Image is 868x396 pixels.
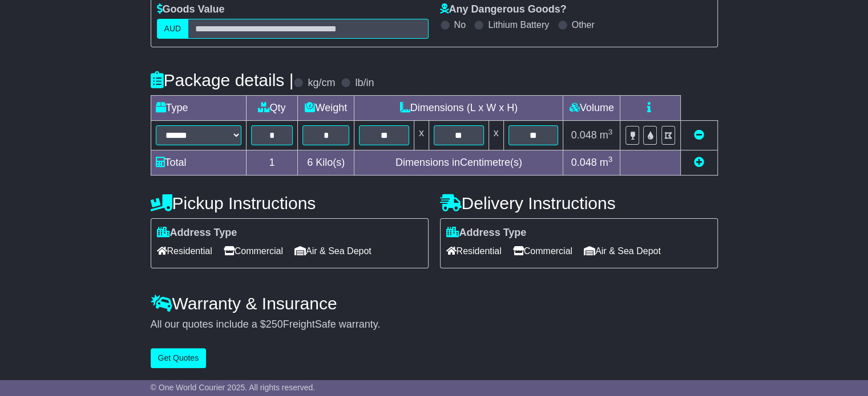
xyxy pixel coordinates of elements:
span: 250 [266,319,283,330]
h4: Warranty & Insurance [151,294,718,313]
a: Remove this item [694,129,704,141]
span: Commercial [513,242,572,260]
span: m [600,129,613,141]
td: 1 [246,150,298,175]
td: Dimensions (L x W x H) [354,96,563,121]
a: Add new item [694,157,704,168]
label: AUD [157,19,189,39]
h4: Pickup Instructions [151,194,429,213]
td: Volume [563,96,620,121]
button: Get Quotes [151,348,207,368]
h4: Package details | [151,71,294,89]
label: Address Type [157,227,237,239]
td: Kilo(s) [298,150,354,175]
td: Total [151,150,246,175]
span: 0.048 [571,157,597,168]
span: Commercial [224,242,283,260]
label: Goods Value [157,3,225,16]
div: All our quotes include a $ FreightSafe warranty. [151,319,718,331]
sup: 3 [608,128,613,136]
td: Type [151,96,246,121]
label: Lithium Battery [488,19,549,30]
label: Any Dangerous Goods? [440,3,567,16]
span: Air & Sea Depot [294,242,372,260]
span: m [600,157,613,168]
td: Qty [246,96,298,121]
sup: 3 [608,155,613,164]
label: Address Type [446,227,527,239]
span: Air & Sea Depot [584,242,661,260]
span: Residential [157,242,212,260]
td: x [488,121,503,150]
label: lb/in [355,77,374,89]
span: 6 [307,157,313,168]
td: Dimensions in Centimetre(s) [354,150,563,175]
td: Weight [298,96,354,121]
h4: Delivery Instructions [440,194,718,213]
td: x [414,121,429,150]
label: Other [572,19,595,30]
span: © One World Courier 2025. All rights reserved. [151,383,316,392]
label: kg/cm [308,77,335,89]
span: 0.048 [571,129,597,141]
span: Residential [446,242,502,260]
label: No [454,19,466,30]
